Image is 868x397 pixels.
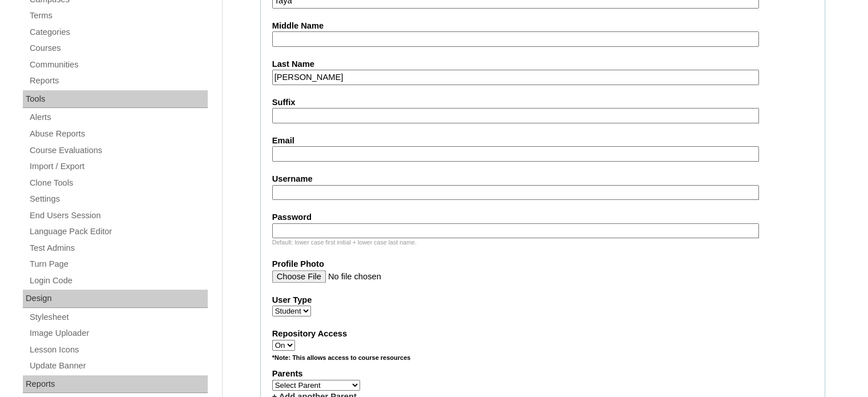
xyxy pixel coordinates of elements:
[29,326,208,340] a: Image Uploader
[272,354,813,368] div: *Note: This allows access to course resources
[23,375,208,394] div: Reports
[29,176,208,190] a: Clone Tools
[272,211,813,223] label: Password
[29,25,208,39] a: Categories
[272,58,813,70] label: Last Name
[272,173,813,185] label: Username
[23,90,208,109] div: Tools
[29,110,208,125] a: Alerts
[272,328,813,340] label: Repository Access
[29,143,208,158] a: Course Evaluations
[29,257,208,271] a: Turn Page
[29,310,208,324] a: Stylesheet
[29,9,208,23] a: Terms
[23,290,208,308] div: Design
[29,127,208,141] a: Abuse Reports
[272,135,813,147] label: Email
[272,20,813,32] label: Middle Name
[29,41,208,55] a: Courses
[29,359,208,373] a: Update Banner
[272,238,813,247] div: Default: lower case first initial + lower case last name.
[272,294,813,306] label: User Type
[29,192,208,206] a: Settings
[29,74,208,88] a: Reports
[29,58,208,72] a: Communities
[29,343,208,357] a: Lesson Icons
[29,241,208,255] a: Test Admins
[29,208,208,223] a: End Users Session
[272,97,813,109] label: Suffix
[272,258,813,270] label: Profile Photo
[272,368,813,380] label: Parents
[29,224,208,239] a: Language Pack Editor
[29,274,208,288] a: Login Code
[29,159,208,174] a: Import / Export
